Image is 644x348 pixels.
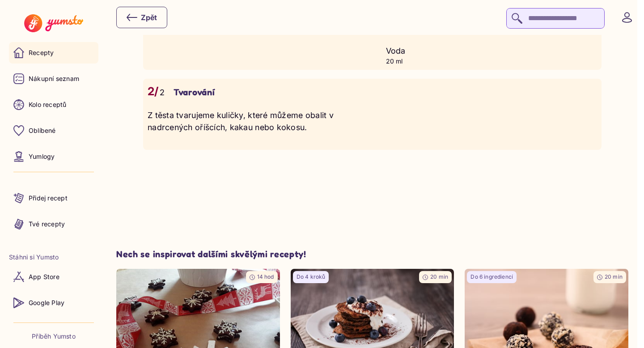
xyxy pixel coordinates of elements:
a: App Store [9,266,98,288]
li: Stáhni si Yumsto [9,253,98,262]
p: Do 4 kroků [297,273,326,281]
a: Tvé recepty [9,213,98,235]
p: Nákupní seznam [29,74,79,83]
a: Google Play [9,292,98,314]
a: Recepty [9,42,98,64]
a: Oblíbené [9,120,98,141]
a: Kolo receptů [9,94,98,115]
p: Yumlogy [29,152,55,161]
a: Yumlogy [9,146,98,167]
h2: Nech se inspirovat dalšími skvělými recepty! [116,249,628,260]
span: 14 hod [257,273,274,280]
p: Kolo receptů [29,100,67,109]
p: Recepty [29,48,54,57]
a: Přidej recept [9,187,98,209]
div: Zpět [127,12,157,23]
span: 20 min [430,273,448,280]
button: Zpět [116,7,167,28]
p: Tvé recepty [29,220,65,229]
img: Yumsto logo [24,14,83,32]
p: Z těsta tvarujeme kuličky, které můžeme obalit v nadrcených oříšcích, kakau nebo kokosu. [148,109,359,133]
a: Nákupní seznam [9,68,98,89]
p: 20 ml [386,57,597,66]
p: Google Play [29,298,64,307]
p: App Store [29,272,59,281]
p: Tvarování [174,87,215,98]
span: 20 min [605,273,623,280]
p: 2 [160,86,165,98]
p: Do 6 ingrediencí [470,273,513,281]
a: Příběh Yumsto [32,332,76,341]
p: Přidej recept [29,194,68,203]
p: Voda [386,45,597,57]
p: Oblíbené [29,126,56,135]
p: 2/ [148,83,159,100]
